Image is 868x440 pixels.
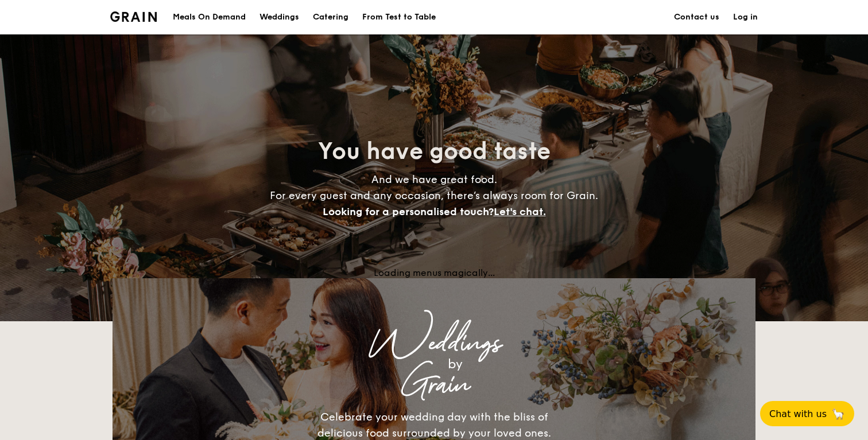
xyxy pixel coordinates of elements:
a: Logotype [110,11,157,22]
span: Chat with us [769,408,827,419]
img: Grain [110,11,157,22]
div: by [256,354,654,375]
div: Weddings [214,333,654,354]
div: Grain [214,375,654,395]
button: Chat with us🦙 [760,401,854,426]
span: Let's chat. [494,205,546,218]
span: 🦙 [831,407,845,420]
div: Loading menus magically... [113,267,755,278]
